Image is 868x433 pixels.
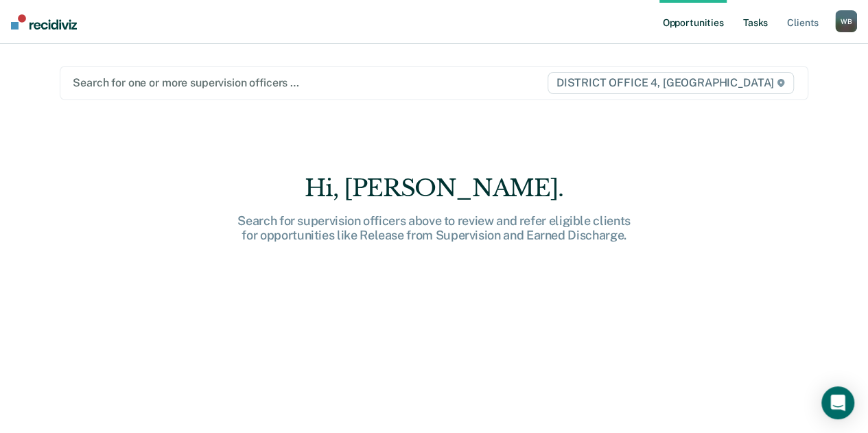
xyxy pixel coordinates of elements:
img: Recidiviz [11,14,77,30]
div: W B [835,10,857,32]
div: Open Intercom Messenger [821,386,854,419]
div: Hi, [PERSON_NAME]. [215,174,654,202]
span: DISTRICT OFFICE 4, [GEOGRAPHIC_DATA] [548,72,794,94]
button: WB [835,10,857,32]
div: Search for supervision officers above to review and refer eligible clients for opportunities like... [215,213,654,243]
